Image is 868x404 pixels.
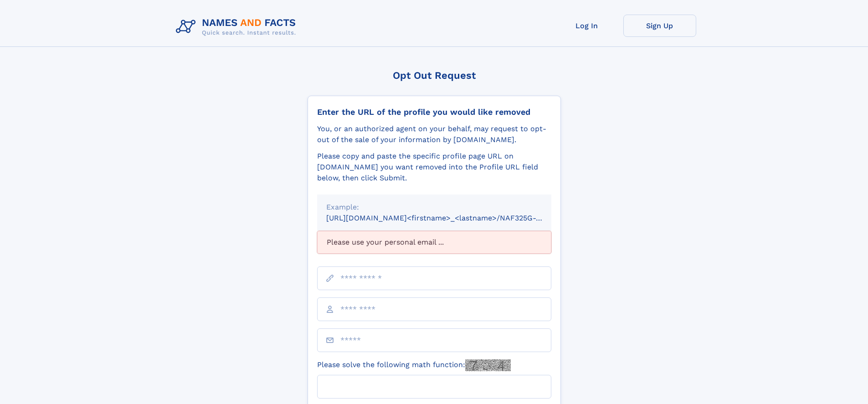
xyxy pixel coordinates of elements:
div: Please copy and paste the specific profile page URL on [DOMAIN_NAME] you want removed into the Pr... [317,151,551,184]
a: Sign Up [623,15,696,37]
div: Example: [326,202,542,213]
small: [URL][DOMAIN_NAME]<firstname>_<lastname>/NAF325G-xxxxxxxx [326,214,569,222]
div: Enter the URL of the profile you would like removed [317,107,551,117]
div: Opt Out Request [308,70,561,81]
div: Please use your personal email ... [317,231,551,254]
div: You, or an authorized agent on your behalf, may request to opt-out of the sale of your informatio... [317,123,551,145]
a: Log In [550,15,623,37]
label: Please solve the following math function: [317,359,511,371]
img: Logo Names and Facts [172,15,303,39]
